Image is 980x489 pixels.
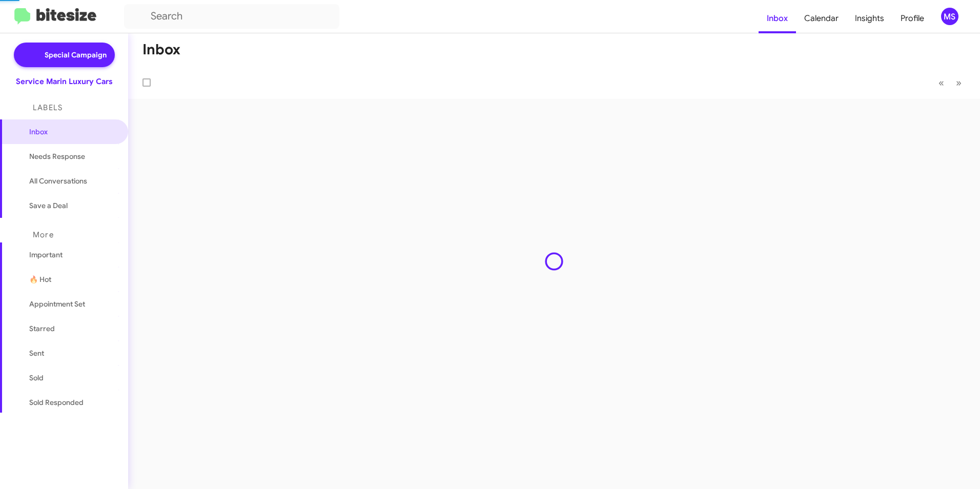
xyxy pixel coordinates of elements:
span: Save a Deal [29,200,68,211]
span: Needs Response [29,151,116,161]
a: Calendar [796,4,847,33]
span: All Conversations [29,176,87,186]
div: Service Marin Luxury Cars [16,76,113,87]
span: Sold [29,373,44,383]
a: Insights [847,4,892,33]
span: Sold Responded [29,397,84,407]
a: Profile [892,4,932,33]
nav: Page navigation example [933,72,968,93]
span: Labels [33,103,63,112]
span: Important [29,250,116,260]
span: Special Campaign [45,50,107,60]
input: Search [124,4,339,29]
span: Starred [29,323,55,334]
a: Special Campaign [14,43,115,67]
a: Inbox [759,4,796,33]
span: » [956,76,962,89]
span: Sent [29,348,44,358]
button: Next [950,72,968,93]
span: « [938,76,944,89]
span: 🔥 Hot [29,274,51,284]
span: More [33,230,54,239]
span: Appointment Set [29,299,85,309]
button: MS [932,8,969,25]
span: Inbox [29,127,116,137]
h1: Inbox [142,42,180,58]
button: Previous [932,72,950,93]
div: MS [941,8,958,25]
